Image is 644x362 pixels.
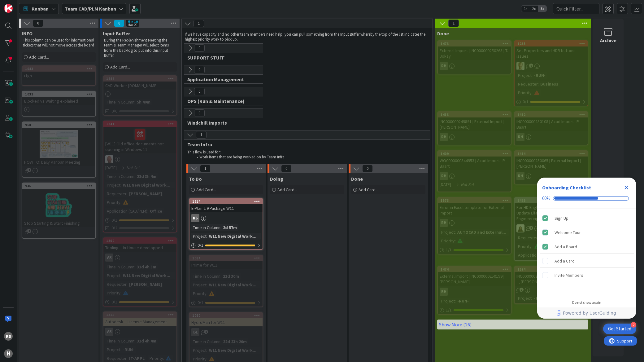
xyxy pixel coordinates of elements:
div: External Import | INC000000250199 | [PERSON_NAME] [438,272,511,286]
div: 0/1 [103,298,176,306]
img: KM [516,224,524,232]
div: 1474External Import | INC000000250199 | [PERSON_NAME] [438,267,511,286]
span: 0 [194,109,205,117]
a: 1309Tooling -- In-House developpedARTime in Column:31d 4h 3mProject:W11 New Digital Work...Reques... [103,237,177,307]
span: : [127,355,128,362]
span: : [455,298,456,304]
a: Show More (26) [437,320,588,329]
div: Priority [148,355,163,362]
div: WO0000000344953 | Acad Import | P. Baart [438,157,511,170]
i: Not Set [461,182,474,187]
div: 0/1 [189,241,263,249]
div: Welcome Tour is complete. [540,226,634,239]
span: : [127,190,128,197]
span: : [134,338,135,344]
span: : [532,243,533,250]
div: RH [515,172,588,180]
span: : [134,99,135,105]
p: During the Replenishment Meeting the team & Team Manager will select items from the backlog to pu... [104,38,176,58]
div: 1341 [106,122,176,126]
div: Priority [516,89,532,96]
img: Visit kanbanzone.com [4,4,13,13]
div: 1/1 [438,306,511,314]
span: 2x [530,6,538,12]
div: 1064 [189,255,263,261]
div: RH [440,133,448,141]
div: 1060 [192,313,263,318]
div: 1064 [192,256,263,260]
div: 21d 30m [221,273,241,280]
div: -RUN- [456,298,470,304]
div: Project [105,182,120,188]
div: 946Stop Starting & Start Finishing [22,183,95,227]
div: 1341 [103,121,176,127]
div: 1341[W11] Old office documents not opening in Windows 11 [103,121,176,153]
a: Powered by UserGuiding [540,307,633,319]
div: Error in Excel template for External Import [438,203,511,217]
div: Project [440,229,455,236]
a: 1033Blocked vs Waiting explained [22,91,96,117]
div: 1474 [438,267,511,272]
div: RS [189,214,263,222]
div: 1409WO0000000344953 | Acad Import | P. Baart [438,151,511,170]
span: 1x [521,6,530,12]
div: rtgh [22,72,95,80]
span: : [220,338,221,345]
div: RH [440,219,448,227]
a: 1465For HD EngMngdSys Document- Update Lifecycle Transition for Basic Engineering and Detail Engi... [514,197,588,261]
div: 1060HydroMan for W11 [189,313,263,326]
div: Time in Column [191,273,220,280]
span: : [134,173,135,180]
span: 0 / 1 [523,99,529,105]
div: 1473 [441,42,511,46]
span: Add Card... [110,64,130,70]
div: 1413INC000000249891 | External Import | [PERSON_NAME] [438,112,511,131]
div: 1060 [189,313,263,318]
div: 1413 [438,112,511,117]
a: 1412INC000000250108 | Acad Import | P. BaartRH [514,111,588,145]
div: 31d 4h 4m [135,338,158,344]
div: W11 New Digital Work... [121,182,172,188]
div: BL [191,328,199,336]
span: : [120,289,121,296]
div: 1409 [438,151,511,157]
div: Max 20 [128,23,137,26]
span: 0 [33,20,43,27]
span: 0/6 [111,108,117,114]
div: Time in Column [105,338,134,344]
a: 946Stop Starting & Start Finishing [22,183,96,239]
div: 1315Autodesk -- License Management [103,312,176,326]
div: 1309 [103,238,176,244]
div: AR [105,254,113,262]
div: Blocked vs Waiting explained [22,97,95,105]
div: Prime for W11 [189,261,263,269]
div: 1643 [25,67,95,71]
div: 1614 [189,199,263,204]
div: Welcome Tour [555,229,581,236]
div: 946 [22,183,95,189]
div: Open Get Started checklist, remaining modules: 2 [603,324,636,334]
div: 968 [22,122,95,128]
div: Project [440,298,455,304]
span: : [120,182,121,188]
a: 968HOW TO: Daily Kanban Meeting [22,121,96,178]
a: 1643rtgh [22,65,96,86]
a: 1414INC000000250065 | External Import | [PERSON_NAME]RH [514,150,588,184]
span: : [538,81,539,87]
div: INC000000250330 | AutoCAD Import | J, [PERSON_NAME] [515,272,588,286]
span: : [532,72,533,79]
span: : [120,272,121,279]
p: This column can be used for informational tickets that will not move across the board [23,38,95,48]
span: 1 / 1 [446,307,452,313]
div: 1473External Import | INC000000250263 | T. Jokay [438,41,511,60]
span: 1 [196,131,207,139]
div: 1643rtgh [22,66,95,80]
div: 1594INC000000250330 | AutoCAD Import | J, [PERSON_NAME] [515,267,588,286]
span: Done [437,30,449,37]
div: 1474 [441,267,511,271]
span: 1 [520,288,524,292]
div: Business [539,81,560,87]
div: 1235 [517,42,588,46]
span: : [455,237,456,244]
span: 0 [194,66,205,73]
